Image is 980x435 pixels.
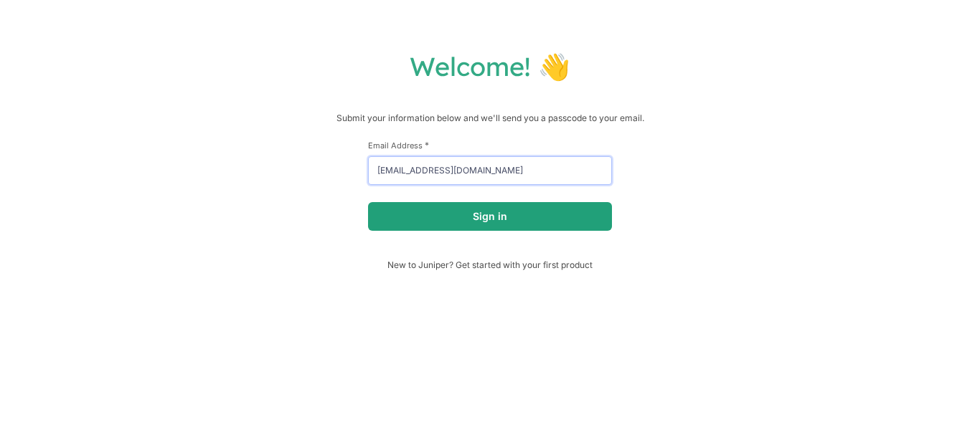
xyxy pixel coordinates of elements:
span: This field is required. [425,140,429,150]
label: Email Address [368,140,612,150]
input: email@example.com [368,156,612,185]
span: New to Juniper? Get started with your first product [368,259,612,270]
p: Submit your information below and we'll send you a passcode to your email. [14,111,966,125]
button: Sign in [368,202,612,231]
h1: Welcome! 👋 [14,50,966,82]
